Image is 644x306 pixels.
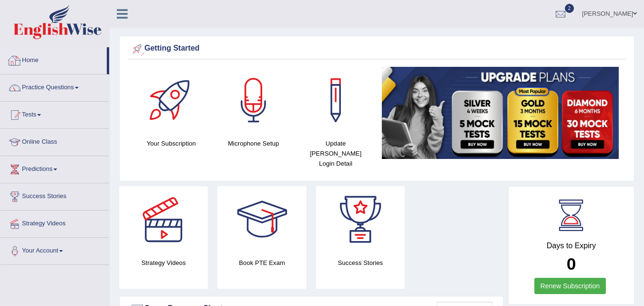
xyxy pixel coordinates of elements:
a: Tests [0,102,109,126]
a: Predictions [0,156,109,180]
h4: Days to Expiry [519,242,624,250]
h4: Strategy Videos [119,258,208,268]
a: Strategy Videos [0,211,109,234]
a: Online Class [0,129,109,153]
span: 2 [565,4,574,13]
div: Getting Started [130,42,624,56]
b: 0 [567,254,576,273]
h4: Your Subscription [135,138,208,148]
a: Success Stories [0,183,109,207]
h4: Book PTE Exam [217,258,306,268]
img: small5.jpg [382,67,619,159]
a: Your Account [0,238,109,262]
h4: Success Stories [316,258,405,268]
h4: Update [PERSON_NAME] Login Detail [299,138,372,169]
h4: Microphone Setup [217,138,290,148]
a: Renew Subscription [534,278,606,294]
a: Practice Questions [0,74,109,98]
a: Home [0,47,107,71]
